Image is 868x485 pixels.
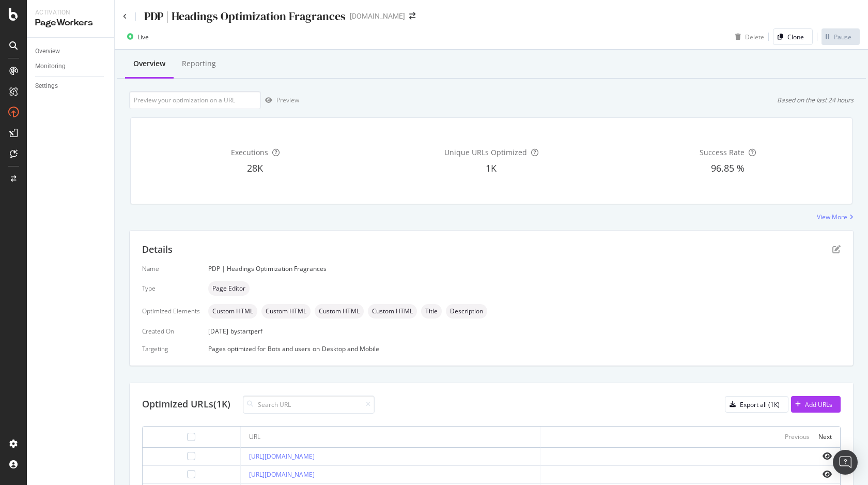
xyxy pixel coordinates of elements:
div: Based on the last 24 hours [777,96,854,104]
div: Overview [133,58,165,69]
div: arrow-right-arrow-left [409,12,415,20]
div: Pages optimized for on [208,344,841,353]
a: Click to go back [123,13,127,20]
a: Monitoring [35,61,107,72]
div: neutral label [261,304,311,319]
div: Pause [834,33,851,41]
span: Description [450,308,483,314]
div: Open Intercom Messenger [833,450,858,475]
div: Previous [785,432,810,441]
button: Previous [785,431,810,443]
i: eye [823,452,832,460]
span: Custom HTML [319,308,360,314]
span: 28K [247,162,263,174]
div: by startperf [230,327,262,336]
span: Custom HTML [266,308,306,314]
div: Desktop and Mobile [322,344,379,353]
span: Page Editor [212,285,245,292]
span: 1K [486,162,497,174]
div: [DOMAIN_NAME] [350,11,405,21]
div: Bots and users [268,344,311,353]
div: Clone [787,33,804,41]
div: neutral label [208,281,250,296]
a: View More [817,213,854,221]
span: Success Rate [700,147,745,157]
div: pen-to-square [832,245,841,253]
input: Preview your optimization on a URL [129,91,261,109]
div: Targeting [142,344,200,353]
div: Delete [745,33,764,41]
button: Clone [773,28,813,45]
a: [URL][DOMAIN_NAME] [249,470,315,479]
span: Executions [231,147,268,157]
div: [DATE] [208,327,841,336]
div: Reporting [182,58,216,69]
input: Search URL [243,396,375,414]
div: PDP | Headings Optimization Fragrances [208,264,841,273]
div: neutral label [446,304,487,319]
span: Custom HTML [372,308,413,314]
button: Add URLs [791,396,841,413]
div: Optimized Elements [142,307,200,315]
div: neutral label [368,304,417,319]
button: Export all (1K) [725,396,788,413]
div: Preview [276,96,299,104]
div: Details [142,243,173,256]
div: Type [142,284,200,293]
div: URL [249,432,260,442]
a: [URL][DOMAIN_NAME] [249,452,315,461]
div: Next [818,432,832,441]
div: Optimized URLs (1K) [142,398,230,411]
a: Overview [35,46,107,57]
button: Delete [731,28,764,45]
div: Add URLs [805,400,832,409]
div: neutral label [208,304,257,319]
div: Overview [35,46,60,57]
a: Settings [35,81,107,92]
span: Title [425,308,438,314]
div: neutral label [315,304,364,319]
div: Name [142,264,200,273]
button: Preview [261,92,299,109]
div: Created On [142,327,200,336]
i: eye [823,470,832,478]
span: Custom HTML [212,308,253,314]
span: Unique URLs Optimized [444,147,527,157]
div: View More [817,213,847,221]
div: PDP | Headings Optimization Fragrances [144,8,346,24]
div: Monitoring [35,61,66,72]
button: Pause [822,28,860,45]
div: Live [137,33,149,41]
div: Activation [35,8,106,17]
div: PageWorkers [35,17,106,29]
div: Settings [35,81,58,92]
button: Next [818,431,832,443]
div: Export all (1K) [740,400,780,409]
div: neutral label [421,304,442,319]
span: 96.85 % [711,162,745,174]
